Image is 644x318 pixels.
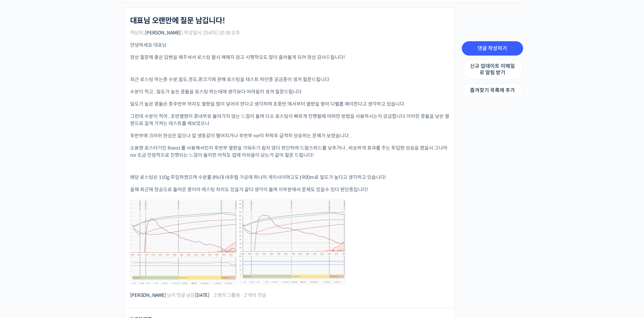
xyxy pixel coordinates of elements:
[130,292,166,298] a: [PERSON_NAME]
[244,293,266,298] span: 2 개의 댓글
[130,16,225,25] h1: 대표님 오랜만에 질문 남깁니다!
[462,83,523,97] a: 즐겨찾기 목록에 추가
[105,226,113,232] span: 설정
[21,226,26,232] span: 홈
[88,216,131,233] a: 설정
[145,30,181,36] a: [PERSON_NAME]
[130,174,450,181] p: 해당 로스팅은 110g 투입하였으며 수분률 8%대 네추럴 가공에 파나마 게이샤이며고도1900m로 밀도가 높다고 생각하고 있습니다!
[130,186,450,193] p: 올해 최근에 항공으로 들어온 콩이라 레스팅 차이도 있을거 같다 생각이 들며 이부분에서 문제도 있을수 있다 판단중입니다!
[62,227,70,232] span: 대화
[130,76,450,83] p: 최근 로스팅 하는중 수분,밀도,경도,콩크기에 관해 로스팅을 테스트 하던중 궁금중이 생겨 질문드립니다
[130,30,240,35] span: 작성자: | 작성일시: [DATE] 10:18 오후
[462,41,523,56] a: 댓글 작성하기
[241,292,243,298] span: ·
[130,42,450,49] p: 안녕하세요 대표님
[130,293,209,298] span: 님이 댓글 남김
[130,101,450,108] p: 밀도가 높은 콩들은 중후반부 까지도 열량을 많이 넣어야 한다고 생각하며 초중반 에서부터 열량을 쌓아 디벨롭 해야한다고 생각하고 있습니다
[239,199,346,285] img: 20250810_221121
[130,88,450,95] p: 수분이 적고 , 밀도가 높은 콩들을 로스팅 하는데에 생각보다 어려움이 생겨 질문드립니다
[130,113,450,127] p: 그런데 수분이 적어 , 초반열량이 콩내부로 들어가지 않는 느낌이 들며 다소 로스팅이 빠르게 진행될때 어떠한 방법을 사용하시는지 궁금합니다 이러한 콩들을 낮은 열량으로 길게 가...
[45,216,88,233] a: 대화
[130,199,237,285] img: 20250810_221015
[130,145,450,159] p: 소용량 로스터기인 Roest 를 사용해서인지 후반부 열량을 가둬두기 쉽지 않다 판단하여 드럼스피드를 낮추거나 , 비슷하게 효과를 주는 투입량 상승을 했을시 그나마 ror 조금...
[462,59,523,80] a: 신규 업데이트 이메일로 알림 받기
[130,132,450,139] p: 후반부에 크러쉬 현상은 없으나 컵 생동감이 떨어지거나 후반부 ror이 하락후 급격히 상승하는 문제가 보였습니다 ,
[214,293,240,298] span: 2 명의 그룹원
[130,54,450,61] p: 항상 질문에 좋은 답변을 해주셔서 로스팅 할시 해매지 않고 시행착오도 많이 줄어들게 되어 항상 감사드립니다!
[2,216,45,233] a: 홈
[195,292,209,298] a: [DATE]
